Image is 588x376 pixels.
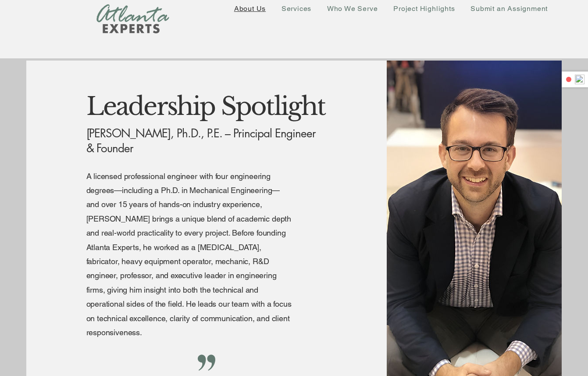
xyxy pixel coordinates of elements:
span: A licensed professional engineer with four engineering degrees—including a Ph.D. in Mechanical En... [86,172,292,337]
span: [PERSON_NAME], Ph.D., P.E. – Principal Engineer & Founder [86,126,316,156]
span: Services [282,4,311,13]
span: Leadership Spotlight [86,91,325,122]
span: About Us [234,4,266,13]
img: New Logo Transparent Background_edited.png [96,4,169,34]
span: Submit an Assignment [470,4,548,13]
span: Who We Serve [327,4,378,13]
span: Project Highlights [393,4,455,13]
